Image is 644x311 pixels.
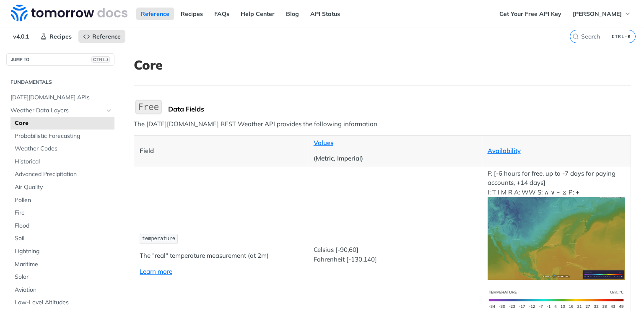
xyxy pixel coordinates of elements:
[573,10,622,18] span: [PERSON_NAME]
[10,155,114,168] a: Historical
[281,8,304,20] a: Blog
[10,220,114,232] a: Flood
[15,298,112,307] span: Low-Level Altitudes
[140,251,302,261] p: The "real" temperature measurement (at 2m)
[314,139,333,147] a: Values
[10,296,114,309] a: Low-Level Altitudes
[136,8,174,20] a: Reference
[15,158,112,166] span: Historical
[92,33,121,40] span: Reference
[610,32,633,41] kbd: CTRL-K
[495,8,566,20] a: Get Your Free API Key
[236,8,279,20] a: Help Center
[134,119,631,129] p: The [DATE][DOMAIN_NAME] REST Weather API provides the following information
[10,245,114,258] a: Lightning
[142,236,175,242] span: temperature
[8,30,34,43] span: v4.0.1
[78,30,125,43] a: Reference
[6,104,114,117] a: Weather Data LayersHide subpages for Weather Data Layers
[210,8,234,20] a: FAQs
[10,106,104,115] span: Weather Data Layers
[140,267,172,275] a: Learn more
[15,222,112,230] span: Flood
[91,56,110,63] span: CTRL-/
[15,183,112,192] span: Air Quality
[15,145,112,153] span: Weather Codes
[568,8,636,20] button: [PERSON_NAME]
[15,209,112,217] span: Fire
[49,33,72,40] span: Recipes
[140,146,302,156] p: Field
[10,93,112,102] span: [DATE][DOMAIN_NAME] APIs
[168,105,631,113] div: Data Fields
[106,107,112,114] button: Hide subpages for Weather Data Layers
[10,271,114,283] a: Solar
[488,234,626,242] span: Expand image
[36,30,76,43] a: Recipes
[15,273,112,281] span: Solar
[10,194,114,207] a: Pollen
[15,286,112,294] span: Aviation
[10,168,114,181] a: Advanced Precipitation
[10,117,114,130] a: Core
[176,8,208,20] a: Recipes
[10,232,114,245] a: Soil
[6,91,114,104] a: [DATE][DOMAIN_NAME] APIs
[488,295,626,303] span: Expand image
[15,196,112,205] span: Pollen
[306,8,345,20] a: API Status
[15,234,112,243] span: Soil
[572,33,579,40] svg: Search
[15,170,112,179] span: Advanced Precipitation
[314,245,476,264] p: Celsius [-90,60] Fahrenheit [-130,140]
[15,119,112,127] span: Core
[488,147,521,155] a: Availability
[488,169,626,280] p: F: [-6 hours for free, up to -7 days for paying accounts, +14 days] I: T I M R A: WW S: ∧ ∨ ~ ⧖ P: +
[10,207,114,219] a: Fire
[314,154,476,163] p: (Metric, Imperial)
[134,57,631,73] h1: Core
[15,260,112,269] span: Maritime
[15,247,112,256] span: Lightning
[10,130,114,143] a: Probabilistic Forecasting
[10,143,114,155] a: Weather Codes
[6,53,114,66] button: JUMP TOCTRL-/
[15,132,112,140] span: Probabilistic Forecasting
[10,284,114,296] a: Aviation
[6,78,114,86] h2: Fundamentals
[10,258,114,271] a: Maritime
[10,181,114,194] a: Air Quality
[488,197,626,280] img: temperature
[11,5,127,21] img: Tomorrow.io Weather API Docs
